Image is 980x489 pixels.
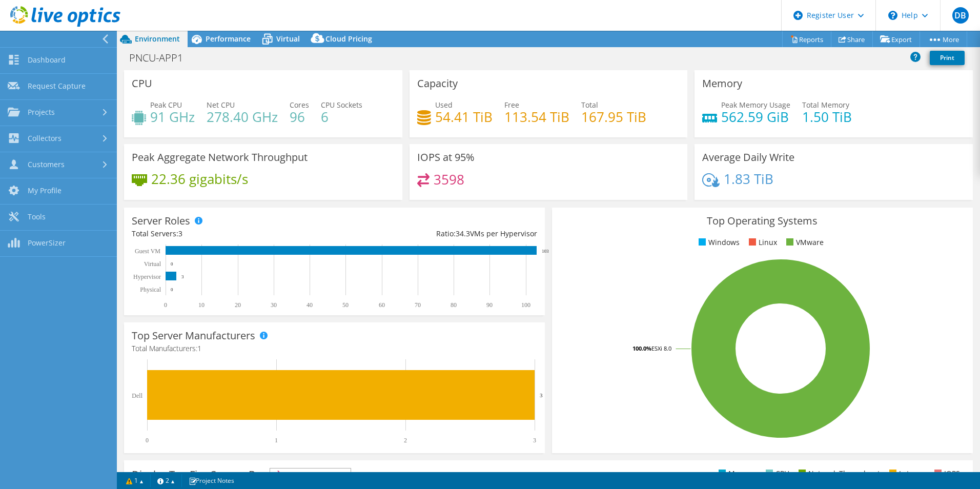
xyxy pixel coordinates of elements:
text: 0 [171,261,173,267]
tspan: 100.0% [632,344,651,352]
text: 20 [235,301,241,309]
a: More [920,31,967,47]
h3: Memory [702,78,742,89]
span: Virtual [276,34,300,44]
h4: Total Manufacturers: [132,343,537,354]
a: 2 [150,474,182,487]
span: Total [581,100,598,110]
h3: Peak Aggregate Network Throughput [132,152,308,163]
h4: 1.50 TiB [802,111,852,123]
text: Hypervisor [133,273,161,280]
text: 0 [171,287,173,292]
span: Peak CPU [150,100,182,110]
h3: Server Roles [132,215,190,227]
span: Cores [290,100,309,110]
span: Total Memory [802,100,849,110]
h3: Average Daily Write [702,152,794,163]
text: 0 [146,437,149,444]
span: Peak Memory Usage [721,100,790,110]
span: 3 [178,229,182,238]
span: 1 [197,343,201,353]
text: 50 [342,301,349,309]
span: IOPS [270,468,351,481]
h4: 167.95 TiB [581,111,646,123]
text: Virtual [144,260,161,268]
span: Environment [135,34,180,44]
div: Ratio: VMs per Hypervisor [334,228,537,239]
text: 2 [404,437,407,444]
text: 60 [379,301,385,309]
a: Share [831,31,873,47]
h4: 22.36 gigabits/s [151,173,248,185]
h4: 96 [290,111,309,123]
h3: Capacity [417,78,458,89]
li: Linux [746,237,777,248]
li: Memory [716,468,757,479]
text: Physical [140,286,161,293]
text: 3 [533,437,536,444]
text: 3 [540,392,543,398]
text: 100 [521,301,530,309]
text: 1 [275,437,278,444]
h4: 6 [321,111,362,123]
span: Free [504,100,519,110]
text: 70 [415,301,421,309]
a: 1 [119,474,151,487]
text: 80 [451,301,457,309]
li: IOPS [932,468,960,479]
span: Used [435,100,453,110]
text: 40 [307,301,313,309]
a: Reports [782,31,831,47]
span: Net CPU [207,100,235,110]
h3: CPU [132,78,152,89]
span: 34.3 [456,229,470,238]
h3: Top Operating Systems [560,215,965,227]
h4: 3598 [434,174,464,185]
a: Project Notes [181,474,241,487]
span: Performance [206,34,251,44]
span: Cloud Pricing [325,34,372,44]
li: VMware [784,237,824,248]
h4: 278.40 GHz [207,111,278,123]
span: CPU Sockets [321,100,362,110]
text: Guest VM [135,248,160,255]
li: Windows [696,237,740,248]
h4: 113.54 TiB [504,111,569,123]
li: CPU [763,468,789,479]
h4: 1.83 TiB [724,173,773,185]
a: Export [872,31,920,47]
li: Network Throughput [796,468,880,479]
text: 3 [181,274,184,279]
text: Dell [132,392,142,399]
span: DB [952,7,969,24]
h3: IOPS at 95% [417,152,475,163]
div: Total Servers: [132,228,334,239]
tspan: ESXi 8.0 [651,344,671,352]
h4: 54.41 TiB [435,111,493,123]
text: 30 [271,301,277,309]
li: Latency [887,468,925,479]
text: 90 [486,301,493,309]
text: 0 [164,301,167,309]
h3: Top Server Manufacturers [132,330,255,341]
h1: PNCU-APP1 [125,52,199,64]
text: 103 [542,249,549,254]
h4: 562.59 GiB [721,111,790,123]
a: Print [930,51,965,65]
h4: 91 GHz [150,111,195,123]
text: 10 [198,301,205,309]
svg: \n [888,11,897,20]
